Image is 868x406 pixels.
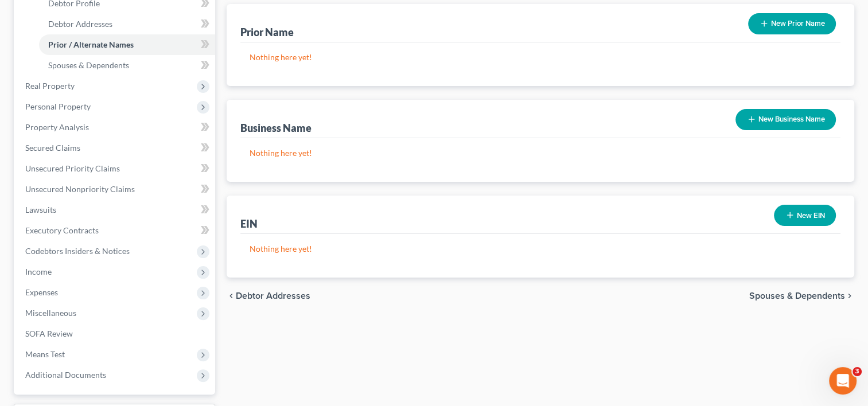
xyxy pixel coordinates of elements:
[735,109,836,130] button: New Business Name
[25,329,73,338] span: SOFA Review
[774,205,836,226] button: New EIN
[250,52,831,63] p: Nothing here yet!
[48,60,129,70] span: Spouses & Dependents
[25,370,106,380] span: Additional Documents
[39,14,215,34] a: Debtor Addresses
[227,291,310,300] button: chevron_left Debtor Addresses
[240,25,294,39] div: Prior Name
[25,225,99,235] span: Executory Contracts
[25,205,56,214] span: Lawsuits
[25,184,135,194] span: Unsecured Nonpriority Claims
[25,287,58,297] span: Expenses
[240,217,258,231] div: EIN
[39,34,215,55] a: Prior / Alternate Names
[749,291,845,300] span: Spouses & Dependents
[25,101,91,111] span: Personal Property
[853,367,862,376] span: 3
[25,267,52,276] span: Income
[48,40,134,49] span: Prior / Alternate Names
[748,13,836,34] button: New Prior Name
[48,19,112,29] span: Debtor Addresses
[25,143,80,153] span: Secured Claims
[25,122,89,132] span: Property Analysis
[25,308,76,318] span: Miscellaneous
[16,117,215,138] a: Property Analysis
[25,163,120,173] span: Unsecured Priority Claims
[16,158,215,179] a: Unsecured Priority Claims
[845,291,854,300] i: chevron_right
[227,291,236,300] i: chevron_left
[250,243,831,255] p: Nothing here yet!
[240,121,312,135] div: Business Name
[16,200,215,220] a: Lawsuits
[250,147,831,159] p: Nothing here yet!
[25,349,65,359] span: Means Test
[25,81,75,91] span: Real Property
[16,323,215,344] a: SOFA Review
[39,55,215,76] a: Spouses & Dependents
[16,220,215,241] a: Executory Contracts
[829,367,857,395] iframe: Intercom live chat
[16,179,215,200] a: Unsecured Nonpriority Claims
[749,291,854,300] button: Spouses & Dependents chevron_right
[16,138,215,158] a: Secured Claims
[236,291,310,300] span: Debtor Addresses
[25,246,130,256] span: Codebtors Insiders & Notices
